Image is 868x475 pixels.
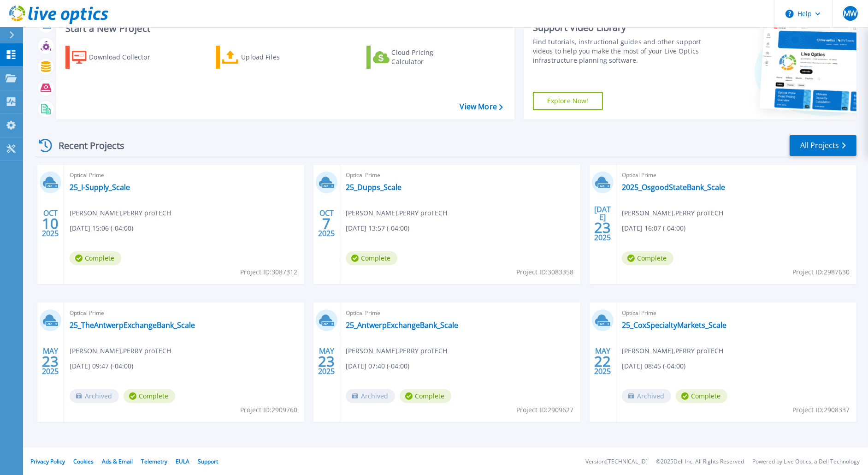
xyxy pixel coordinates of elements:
[70,389,119,403] span: Archived
[65,46,168,69] a: Download Collector
[124,389,175,403] span: Complete
[65,24,502,34] h3: Start a New Project
[656,459,744,465] li: © 2025 Dell Inc. All Rights Reserved
[622,223,685,233] span: [DATE] 16:07 (-04:00)
[346,346,447,356] span: [PERSON_NAME] , PERRY proTECH
[622,346,723,356] span: [PERSON_NAME] , PERRY proTECH
[346,251,397,265] span: Complete
[70,251,121,265] span: Complete
[533,92,603,110] a: Explore Now!
[346,170,575,180] span: Optical Prime
[622,361,685,371] span: [DATE] 08:45 (-04:00)
[594,224,611,232] span: 23
[240,267,297,277] span: Project ID: 3087312
[318,344,335,378] div: MAY 2025
[460,102,503,111] a: View More
[42,357,59,365] span: 23
[622,183,725,192] a: 2025_OsgoodStateBank_Scale
[366,46,469,69] a: Cloud Pricing Calculator
[318,207,335,240] div: OCT 2025
[346,308,575,318] span: Optical Prime
[844,10,857,17] span: MW
[318,357,335,365] span: 23
[70,223,133,233] span: [DATE] 15:06 (-04:00)
[346,361,409,371] span: [DATE] 07:40 (-04:00)
[792,405,850,415] span: Project ID: 2908337
[70,308,299,318] span: Optical Prime
[346,223,409,233] span: [DATE] 13:57 (-04:00)
[89,48,163,66] div: Download Collector
[346,183,402,192] a: 25_Dupps_Scale
[70,346,171,356] span: [PERSON_NAME] , PERRY proTECH
[70,170,299,180] span: Optical Prime
[533,37,703,65] div: Find tutorials, instructional guides and other support videos to help you make the most of your L...
[42,220,59,227] span: 10
[141,457,167,465] a: Telemetry
[35,134,137,157] div: Recent Projects
[676,389,727,403] span: Complete
[70,208,171,218] span: [PERSON_NAME] , PERRY proTECH
[70,183,130,192] a: 25_I-Supply_Scale
[322,220,331,227] span: 7
[622,308,851,318] span: Optical Prime
[752,459,860,465] li: Powered by Live Optics, a Dell Technology
[622,389,671,403] span: Archived
[41,344,59,378] div: MAY 2025
[241,48,315,66] div: Upload Files
[516,405,573,415] span: Project ID: 2909627
[70,321,195,330] a: 25_TheAntwerpExchangeBank_Scale
[176,457,189,465] a: EULA
[594,344,611,378] div: MAY 2025
[392,48,466,66] div: Cloud Pricing Calculator
[400,389,451,403] span: Complete
[73,457,94,465] a: Cookies
[30,457,65,465] a: Privacy Policy
[622,170,851,180] span: Optical Prime
[622,208,723,218] span: [PERSON_NAME] , PERRY proTECH
[346,208,447,218] span: [PERSON_NAME] , PERRY proTECH
[594,207,611,240] div: [DATE] 2025
[790,135,856,156] a: All Projects
[346,321,458,330] a: 25_AntwerpExchangeBank_Scale
[240,405,297,415] span: Project ID: 2909760
[622,321,726,330] a: 25_CoxSpecialtyMarkets_Scale
[792,267,850,277] span: Project ID: 2987630
[594,357,611,365] span: 22
[585,459,648,465] li: Version: [TECHNICAL_ID]
[70,361,133,371] span: [DATE] 09:47 (-04:00)
[516,267,573,277] span: Project ID: 3083358
[198,457,218,465] a: Support
[346,389,395,403] span: Archived
[533,22,703,34] div: Support Video Library
[102,457,133,465] a: Ads & Email
[216,46,319,69] a: Upload Files
[622,251,673,265] span: Complete
[41,207,59,240] div: OCT 2025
